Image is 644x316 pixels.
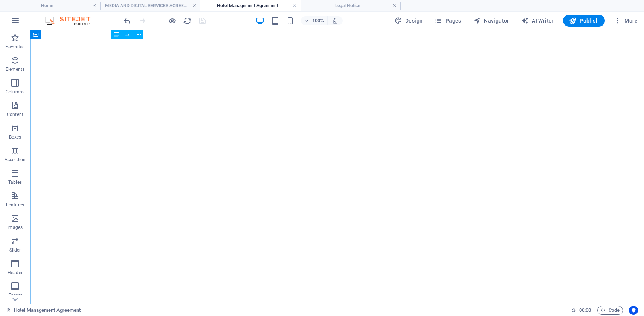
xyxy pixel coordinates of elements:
[6,306,81,315] a: Click to cancel selection. Double-click to open Pages
[183,17,192,25] i: Reload page
[122,16,131,25] button: undo
[432,15,464,27] button: Pages
[597,306,623,315] button: Code
[473,17,509,24] span: Navigator
[579,306,591,315] span: 00 00
[518,15,557,27] button: AI Writer
[571,306,591,315] h6: Session time
[8,292,22,298] p: Footer
[611,15,641,27] button: More
[435,17,461,24] span: Pages
[6,202,24,208] p: Features
[569,17,599,24] span: Publish
[168,16,177,25] button: Click here to leave preview mode and continue editing
[5,157,26,163] p: Accordion
[332,17,339,24] i: On resize automatically adjust zoom level to fit chosen device.
[584,307,586,313] span: :
[601,306,620,315] span: Code
[9,247,21,253] p: Slider
[5,44,24,50] p: Favorites
[312,16,324,25] h6: 100%
[8,179,22,185] p: Tables
[301,2,401,10] h4: Legal Notice
[395,17,423,24] span: Design
[6,66,25,72] p: Elements
[200,2,301,10] h4: Hotel Management Agreement
[470,15,512,27] button: Navigator
[7,111,23,118] p: Content
[6,89,24,95] p: Columns
[100,2,200,10] h4: MEDIA AND DIGITAL SERVICES AGREEMENT (MSA)
[563,15,605,27] button: Publish
[521,17,554,24] span: AI Writer
[9,134,21,140] p: Boxes
[123,17,131,25] i: Undo: Change text (Ctrl+Z)
[183,16,192,25] button: reload
[614,17,638,24] span: More
[8,224,23,231] p: Images
[43,16,100,25] img: Editor Logo
[301,16,328,25] button: 100%
[122,32,131,37] span: Text
[8,270,23,276] p: Header
[392,15,426,27] div: Design (Ctrl+Alt+Y)
[392,15,426,27] button: Design
[629,306,638,315] button: Usercentrics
